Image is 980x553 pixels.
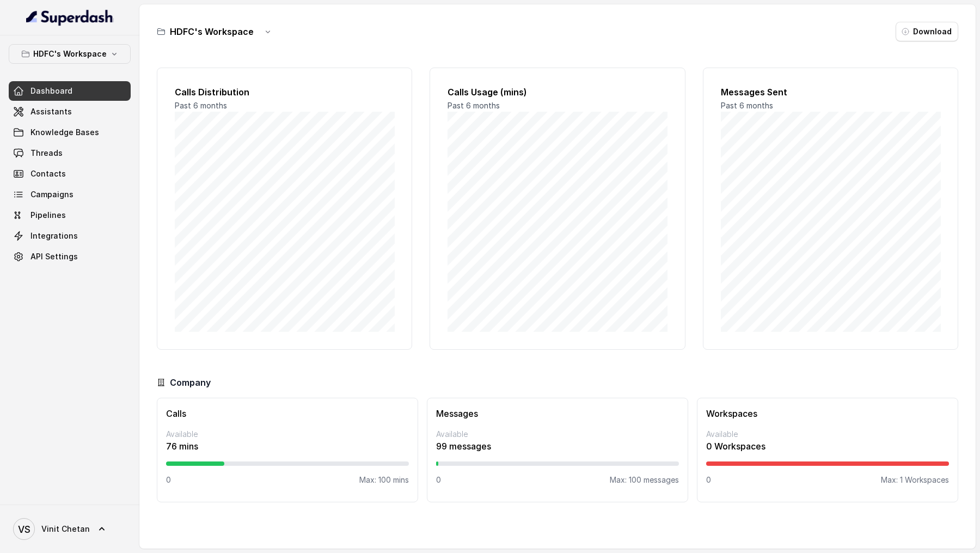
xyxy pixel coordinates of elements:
[881,475,949,485] p: Max: 1 Workspaces
[9,205,131,225] a: Pipelines
[706,407,949,420] h3: Workspaces
[436,407,679,420] h3: Messages
[30,189,73,200] span: Campaigns
[30,251,78,262] span: API Settings
[9,185,131,204] a: Campaigns
[721,101,773,110] span: Past 6 months
[18,524,30,535] text: VS
[9,164,131,184] a: Contacts
[30,106,72,117] span: Assistants
[33,47,107,60] p: HDFC's Workspace
[9,247,131,266] a: API Settings
[166,429,409,440] p: Available
[9,81,131,101] a: Dashboard
[448,86,667,99] h2: Calls Usage (mins)
[30,168,66,179] span: Contacts
[166,440,409,453] p: 76 mins
[448,101,500,110] span: Past 6 months
[9,102,131,121] a: Assistants
[359,475,409,485] p: Max: 100 mins
[175,101,227,110] span: Past 6 months
[30,86,72,96] span: Dashboard
[175,86,394,99] h2: Calls Distribution
[170,25,254,38] h3: HDFC's Workspace
[30,148,63,159] span: Threads
[9,44,131,64] button: HDFC's Workspace
[30,230,78,241] span: Integrations
[610,475,679,485] p: Max: 100 messages
[436,475,441,485] p: 0
[721,86,940,99] h2: Messages Sent
[166,407,409,420] h3: Calls
[9,143,131,163] a: Threads
[436,440,679,453] p: 99 messages
[706,440,949,453] p: 0 Workspaces
[436,429,679,440] p: Available
[706,429,949,440] p: Available
[170,376,211,389] h3: Company
[9,123,131,142] a: Knowledge Bases
[26,9,114,26] img: light.svg
[896,22,958,41] button: Download
[9,226,131,246] a: Integrations
[166,475,171,485] p: 0
[30,127,99,138] span: Knowledge Bases
[9,514,131,544] a: Vinit Chetan
[706,475,711,485] p: 0
[30,210,66,221] span: Pipelines
[41,524,90,534] span: Vinit Chetan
